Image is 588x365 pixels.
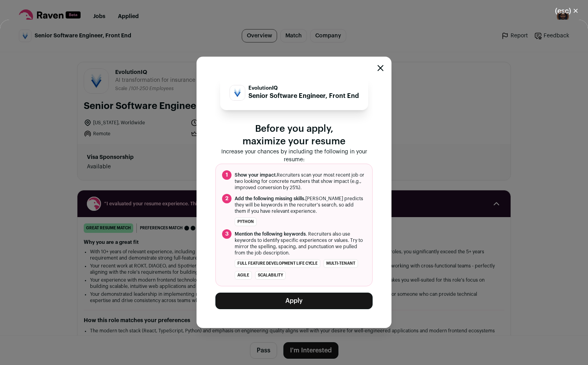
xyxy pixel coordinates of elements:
button: Apply [215,293,373,309]
span: Mention the following keywords [235,232,306,236]
span: Recruiters scan your most recent job or two looking for concrete numbers that show impact (e.g., ... [235,172,366,191]
li: agile [235,271,252,280]
p: Senior Software Engineer, Front End [248,91,359,101]
span: . Recruiters also use keywords to identify specific experiences or values. Try to mirror the spel... [235,231,366,256]
span: 3 [222,229,232,239]
button: Close modal [377,65,384,71]
li: scalability [255,271,286,280]
p: Increase your chances by including the following in your resume: [215,148,373,164]
p: Before you apply, maximize your resume [215,123,373,148]
span: Show your impact. [235,173,277,177]
p: EvolutionIQ [248,85,359,91]
span: [PERSON_NAME] predicts they will be keywords in the recruiter's search, so add them if you have r... [235,195,366,214]
span: Add the following missing skills. [235,196,305,201]
span: 1 [222,170,232,180]
img: 97403e9bfa38d9283b247a772705404edf7df55ccd0e750722a1013ad8216da7.jpg [230,85,245,100]
li: Python [235,218,257,226]
li: full feature development life cycle [235,259,320,268]
button: Close modal [546,2,588,20]
li: multi-tenant [323,259,358,268]
span: 2 [222,194,232,203]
